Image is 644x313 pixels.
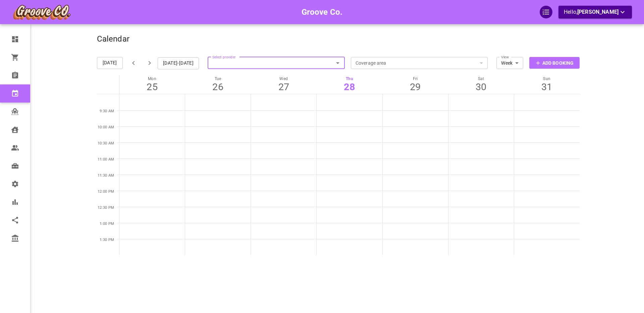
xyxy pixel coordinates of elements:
span: 11:30 AM [98,173,114,178]
img: company-logo [12,4,71,20]
span: 1:30 PM [100,238,114,242]
h4: Calendar [97,34,129,44]
span: 9:30 AM [100,109,114,113]
p: Sat [448,76,514,81]
p: Fri [382,76,448,81]
div: 25 [119,81,185,93]
div: 29 [382,81,448,93]
span: 10:30 AM [98,141,114,145]
button: [DATE] [97,57,123,69]
p: Tue [185,76,251,81]
div: 30 [448,81,514,93]
label: Select provider [212,52,236,60]
div: 26 [185,81,251,93]
p: Hello, [564,8,627,16]
span: 11:00 AM [98,157,114,162]
p: Sun [514,76,580,81]
div: Week [496,60,523,66]
label: View [501,52,509,60]
div: 31 [514,81,580,93]
h6: Groove Co. [302,6,343,18]
button: Hello,[PERSON_NAME] [558,6,632,18]
div: 27 [251,81,317,93]
p: Thu [317,76,382,81]
p: Add Booking [542,60,574,67]
span: 12:30 PM [98,205,114,210]
span: 10:00 AM [98,125,114,129]
div: QuickStart Guide [540,6,552,18]
button: Add Booking [529,57,580,69]
span: 12:00 PM [98,189,114,194]
button: [DATE]-[DATE] [158,57,199,69]
div: 28 [317,81,382,93]
span: 1:00 PM [100,222,114,226]
button: Open [333,58,342,68]
p: Wed [251,76,317,81]
span: [PERSON_NAME] [577,9,619,15]
p: Mon [119,76,185,81]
